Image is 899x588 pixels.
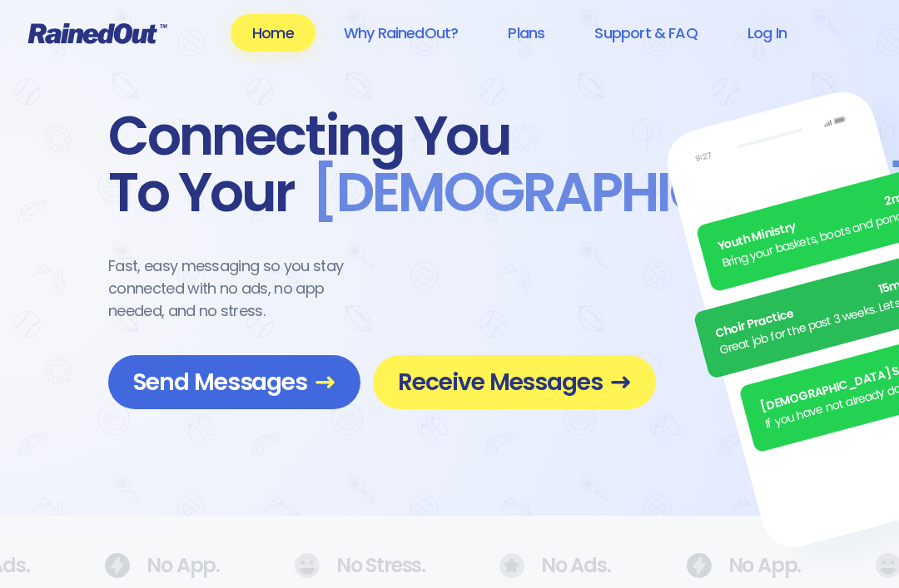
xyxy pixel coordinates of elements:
[686,553,776,578] div: No App.
[499,553,524,579] img: No Ads.
[294,553,400,578] div: No Stress.
[294,553,320,578] img: No Ads.
[133,368,335,397] span: Send Messages
[373,355,656,409] a: Receive Messages
[108,254,375,322] div: Fast, easy messaging so you stay connected with no ads, no app needed, and no stress.
[108,108,656,221] div: Connecting You To Your
[686,553,712,578] img: No Ads.
[104,553,194,578] div: No App.
[104,553,130,578] img: No Ads.
[499,553,586,579] div: No Ads.
[398,368,631,397] span: Receive Messages
[726,14,808,52] a: Log In
[322,14,480,52] a: Why RainedOut?
[231,14,315,52] a: Home
[486,14,566,52] a: Plans
[108,355,360,409] a: Send Messages
[573,14,718,52] a: Support & FAQ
